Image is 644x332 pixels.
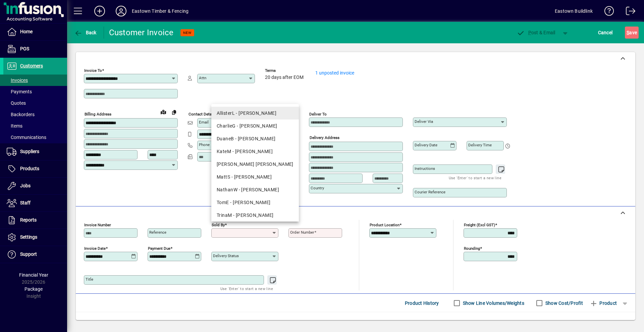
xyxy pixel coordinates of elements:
[110,5,132,17] button: Profile
[169,107,179,117] button: Copy to Delivery address
[183,31,192,35] span: NEW
[217,174,293,181] div: MattS - [PERSON_NAME]
[72,27,98,39] button: Back
[625,27,639,39] button: Save
[7,112,35,117] span: Backorders
[211,107,299,120] mat-option: AllisterL - Allister Lawrence
[20,200,31,205] span: Staff
[211,120,299,132] mat-option: CharlieG - Charlie Gourlay
[3,41,67,57] a: POS
[590,298,617,309] span: Product
[3,246,67,263] a: Support
[20,234,37,240] span: Settings
[309,112,327,116] mat-label: Deliver To
[415,190,445,194] mat-label: Courier Reference
[370,223,399,227] mat-label: Product location
[3,132,67,143] a: Communications
[405,298,439,309] span: Product History
[3,212,67,229] a: Reports
[7,123,22,129] span: Items
[20,46,29,51] span: POS
[621,1,636,23] a: Logout
[599,1,614,23] a: Knowledge Base
[20,183,31,188] span: Jobs
[265,75,304,80] span: 20 days after EOM
[20,251,37,257] span: Support
[211,158,299,171] mat-option: KiaraN - Kiara Neil
[211,209,299,222] mat-option: TrinaM - Trina McKnight
[311,186,324,190] mat-label: Country
[517,30,555,35] span: ost & Email
[217,123,293,130] div: CharlieG - [PERSON_NAME]
[213,253,239,258] mat-label: Delivery status
[217,212,293,219] div: TrinaM - [PERSON_NAME]
[415,143,437,147] mat-label: Delivery date
[20,166,39,171] span: Products
[84,246,106,251] mat-label: Invoice date
[3,86,67,97] a: Payments
[3,143,67,160] a: Suppliers
[109,27,174,38] div: Customer Invoice
[462,300,524,306] label: Show Line Volumes/Weights
[217,161,293,168] div: [PERSON_NAME] [PERSON_NAME]
[84,68,102,73] mat-label: Invoice To
[212,223,225,227] mat-label: Sold by
[217,148,293,155] div: KateM - [PERSON_NAME]
[7,100,26,106] span: Quotes
[132,6,189,16] div: Eastown Timber & Fencing
[464,223,495,227] mat-label: Freight (excl GST)
[84,223,111,227] mat-label: Invoice number
[158,106,169,117] a: View on map
[544,300,583,306] label: Show Cost/Profit
[513,27,559,39] button: Post & Email
[468,143,492,147] mat-label: Delivery time
[596,27,614,39] button: Cancel
[7,78,28,83] span: Invoices
[67,27,104,39] app-page-header-button: Back
[24,286,43,292] span: Package
[74,30,97,35] span: Back
[217,110,293,117] div: AllisterL - [PERSON_NAME]
[217,135,293,142] div: DuaneB - [PERSON_NAME]
[449,174,501,182] mat-hint: Use 'Enter' to start a new line
[3,97,67,109] a: Quotes
[315,70,354,76] a: 1 unposted invoice
[265,68,305,73] span: Terms
[415,166,435,171] mat-label: Instructions
[20,29,33,34] span: Home
[555,6,593,16] div: Eastown Buildlink
[20,63,43,68] span: Customers
[199,76,206,80] mat-label: Attn
[20,149,39,154] span: Suppliers
[86,277,93,282] mat-label: Title
[415,119,433,124] mat-label: Deliver via
[211,196,299,209] mat-option: TomE - Tom Egan
[3,120,67,132] a: Items
[7,135,46,140] span: Communications
[3,229,67,246] a: Settings
[217,186,293,193] div: NathanW - [PERSON_NAME]
[199,120,209,125] mat-label: Email
[19,272,48,278] span: Financial Year
[3,195,67,211] a: Staff
[3,23,67,40] a: Home
[586,297,620,309] button: Product
[402,297,442,309] button: Product History
[20,217,37,223] span: Reports
[148,246,170,251] mat-label: Payment due
[3,109,67,120] a: Backorders
[3,160,67,177] a: Products
[211,145,299,158] mat-option: KateM - Kate Mallett
[211,183,299,196] mat-option: NathanW - Nathan Woolley
[7,89,32,94] span: Payments
[199,142,210,147] mat-label: Phone
[211,132,299,145] mat-option: DuaneB - Duane Bovey
[3,178,67,194] a: Jobs
[290,230,314,235] mat-label: Order number
[220,285,273,292] mat-hint: Use 'Enter' to start a new line
[149,230,166,235] mat-label: Reference
[89,5,110,17] button: Add
[528,30,531,35] span: P
[211,171,299,183] mat-option: MattS - Matt Smith
[627,27,637,38] span: ave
